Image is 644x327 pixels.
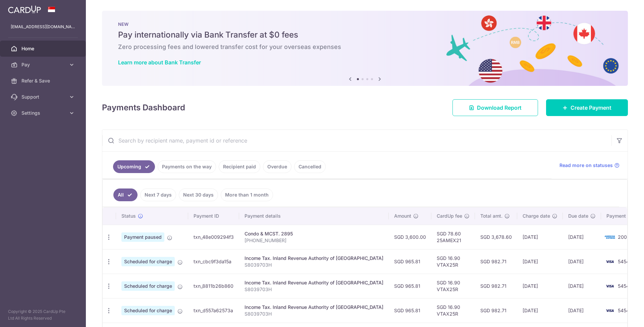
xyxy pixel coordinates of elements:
[21,110,66,116] span: Settings
[102,11,628,86] img: Bank transfer banner
[477,104,522,112] span: Download Report
[618,259,629,264] span: 5454
[188,249,239,274] td: txn_cbc9f3da15a
[517,249,563,274] td: [DATE]
[571,104,611,112] span: Create Payment
[389,298,431,323] td: SGD 965.81
[294,160,326,173] a: Cancelled
[517,274,563,298] td: [DATE]
[618,308,629,313] span: 5454
[431,225,475,249] td: SGD 78.60 25AMEX21
[8,5,41,13] img: CardUp
[603,258,616,266] img: Bank Card
[559,162,613,169] span: Read more on statuses
[113,188,138,201] a: All
[245,255,383,262] div: Income Tax. Inland Revenue Authority of [GEOGRAPHIC_DATA]
[559,162,620,169] a: Read more on statuses
[118,43,612,51] h6: Zero processing fees and lowered transfer cost for your overseas expenses
[188,274,239,298] td: txn_8811b26b860
[11,23,75,30] p: [EMAIL_ADDRESS][DOMAIN_NAME]
[546,99,628,116] a: Create Payment
[21,45,66,52] span: Home
[118,21,612,27] p: NEW
[118,30,612,40] h5: Pay internationally via Bank Transfer at $0 fees
[563,225,601,249] td: [DATE]
[563,274,601,298] td: [DATE]
[603,233,616,241] img: Bank Card
[563,298,601,323] td: [DATE]
[431,274,475,298] td: SGD 16.90 VTAX25R
[523,213,550,219] span: Charge date
[245,279,383,286] div: Income Tax. Inland Revenue Authority of [GEOGRAPHIC_DATA]
[121,281,175,291] span: Scheduled for charge
[475,298,517,323] td: SGD 982.71
[480,213,502,219] span: Total amt.
[21,77,66,84] span: Refer & Save
[389,249,431,274] td: SGD 965.81
[431,298,475,323] td: SGD 16.90 VTAX25R
[21,94,66,100] span: Support
[603,282,616,290] img: Bank Card
[118,59,201,66] a: Learn more about Bank Transfer
[563,249,601,274] td: [DATE]
[102,102,185,114] h4: Payments Dashboard
[245,304,383,311] div: Income Tax. Inland Revenue Authority of [GEOGRAPHIC_DATA]
[517,298,563,323] td: [DATE]
[121,257,175,266] span: Scheduled for charge
[618,283,629,289] span: 5454
[603,307,616,315] img: Bank Card
[239,207,389,225] th: Payment details
[475,225,517,249] td: SGD 3,678.60
[221,188,273,201] a: More than 1 month
[140,188,176,201] a: Next 7 days
[121,306,175,315] span: Scheduled for charge
[219,160,260,173] a: Recipient paid
[21,61,66,68] span: Pay
[263,160,291,173] a: Overdue
[245,262,383,268] p: S8039703H
[245,230,383,237] div: Condo & MCST. 2895
[158,160,216,173] a: Payments on the way
[568,213,588,219] span: Due date
[188,225,239,249] td: txn_48e009294f3
[102,130,611,151] input: Search by recipient name, payment id or reference
[188,207,239,225] th: Payment ID
[179,188,218,201] a: Next 30 days
[245,237,383,244] p: [PHONE_NUMBER]
[475,274,517,298] td: SGD 982.71
[475,249,517,274] td: SGD 982.71
[431,249,475,274] td: SGD 16.90 VTAX25R
[618,234,630,240] span: 2000
[394,213,411,219] span: Amount
[389,225,431,249] td: SGD 3,600.00
[452,99,538,116] a: Download Report
[517,225,563,249] td: [DATE]
[389,274,431,298] td: SGD 965.81
[188,298,239,323] td: txn_d557a62573a
[437,213,462,219] span: CardUp fee
[245,286,383,293] p: S8039703H
[121,232,164,242] span: Payment paused
[245,311,383,317] p: S8039703H
[113,160,155,173] a: Upcoming
[121,213,136,219] span: Status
